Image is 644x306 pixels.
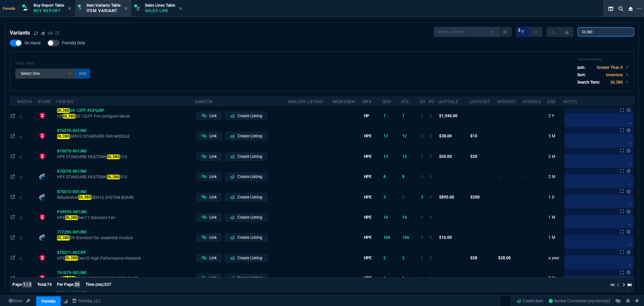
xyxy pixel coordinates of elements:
td: 0 [429,146,438,167]
td: HPE STANDARD HEATSINK DL380 G10 [56,146,195,167]
td: Refurbished DL380 GEN10 SYSTEM BOARD [56,187,195,207]
td: 0 [420,248,429,268]
p: -- [289,154,331,160]
td: 1 M [547,207,563,227]
nx-icon: Search [616,5,626,13]
span: -- [498,215,501,220]
span: 3 [383,195,386,200]
td: 0 [429,126,438,146]
span: $0 [334,114,338,118]
nx-icon: Close Tab [124,6,127,11]
span: $28 [470,256,477,260]
span: 875070-001/NO [57,169,87,174]
td: 5 M [547,126,563,146]
mark: DL380 [57,108,69,113]
span: -- [498,195,501,200]
span: Refurbished GEN10 SYSTEM BOARD [57,195,194,200]
mark: DL380 [57,134,69,139]
mark: DL380 [65,256,77,260]
span: $0 [334,276,338,280]
nx-icon: Open In Opposite Panel [11,256,15,260]
div: lastCost [469,99,490,104]
span: $15 [470,134,477,138]
span: 1 [402,276,405,280]
span: Total: [37,282,47,287]
span: -- [439,256,442,260]
span: -- [498,174,501,179]
span: HPE Gen10 High Performance Heatsink [57,256,194,261]
span: HPE [364,235,372,240]
span: Item Variants Table [87,3,120,8]
span: $0 [334,195,338,200]
td: 0 [429,106,438,126]
nx-icon: Open In Opposite Panel [11,276,15,280]
span: On Hand [24,40,41,46]
span: HPE [364,256,372,260]
div: AvgSale [523,99,541,104]
p: Sort: [577,72,586,78]
td: 0 [429,187,438,207]
td: 0 [420,268,429,288]
div: Mfr [363,99,372,104]
span: HPE STANDARD HEATSINK G10 [57,174,194,180]
span: $16.00 [439,235,452,240]
span: 8 [402,174,405,179]
td: 0 [429,268,438,288]
span: -- [498,276,501,280]
span: $38.00 [439,134,452,138]
span: 761879-001/NO [57,270,87,275]
span: $895.00 [439,195,454,200]
span: $0 [334,235,338,240]
nx-icon: Close Workbench [626,5,635,13]
p: -- [289,275,331,281]
div: Add to Watchlist [18,172,37,181]
span: 25 [74,282,80,288]
span: P49959-001/NO [57,210,87,214]
a: Create Listing [225,213,268,222]
a: Global State [7,298,24,304]
td: 0 [429,167,438,187]
span: $200 [470,195,480,200]
span: $0 [334,134,338,138]
nx-icon: Open In Opposite Panel [11,174,15,179]
span: -- [470,276,474,280]
span: Fornida Only [62,40,85,46]
span: Per Page: [57,282,74,287]
a: Link [196,213,222,222]
a: API TOKEN [24,298,32,304]
span: -- [498,235,501,240]
div: Amazon [195,99,213,104]
span: 777285-001/NO [57,230,87,234]
span: -- [524,276,527,280]
mark: DL380 [63,276,75,281]
a: Create Listing [225,233,268,242]
span: 8 [383,174,386,179]
p: -- [289,133,331,139]
span: -- [498,114,501,118]
a: Link [196,193,222,202]
span: HPE [364,215,372,220]
mark: DL380 [65,215,77,220]
span: $0 [334,215,338,220]
td: 1 M [547,227,563,248]
span: 0 [402,195,405,200]
td: DL380 G9 Standard fan assembly module [56,227,195,248]
span: G9 Standard fan assembly module [57,235,194,241]
span: -- [470,235,474,240]
a: Link [196,254,222,262]
a: Create Listing [225,274,268,282]
span: HPE STANDARD HEATSINK G10 [57,154,194,160]
span: 12 [402,134,407,138]
div: Add to Watchlist [18,233,37,242]
div: Add to Watchlist [18,273,37,283]
td: 0 [420,167,429,187]
nx-icon: Open New Tab [637,5,641,12]
span: Time (ms): [86,282,104,287]
a: 7i6mwdXqIwIFiuURAABW [549,298,610,304]
span: 16 [402,215,407,220]
span: 16 [383,215,388,220]
a: Create Listing [225,112,268,120]
p: Sales Line [145,8,175,13]
span: HPE [364,154,372,159]
span: 875073-001/NO [57,189,87,194]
